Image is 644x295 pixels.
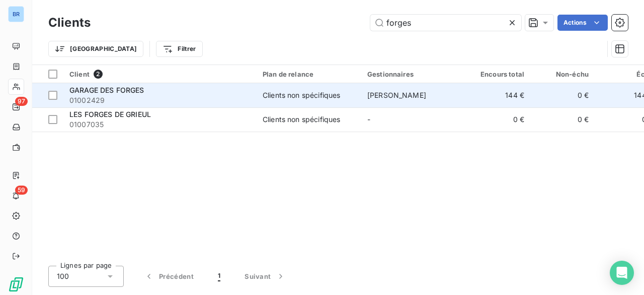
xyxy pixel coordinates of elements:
[69,70,90,78] span: Client
[370,15,521,31] input: Rechercher
[367,91,426,99] span: [PERSON_NAME]
[57,271,69,281] span: 100
[132,266,206,287] button: Précédent
[530,107,595,132] td: 0 €
[206,266,232,287] button: 1
[69,95,251,105] span: 01002429
[48,41,143,57] button: [GEOGRAPHIC_DATA]
[263,90,340,100] div: Clients non spécifiques
[466,107,530,132] td: 0 €
[156,41,202,57] button: Filtrer
[15,186,28,195] span: 59
[610,261,634,285] div: Open Intercom Messenger
[48,14,91,32] h3: Clients
[8,99,24,115] a: 97
[536,70,589,78] div: Non-échu
[263,114,340,125] div: Clients non spécifiques
[263,70,355,78] div: Plan de relance
[69,110,151,119] span: LES FORGES DE GRIEUL
[557,15,608,31] button: Actions
[466,83,530,107] td: 144 €
[8,6,24,22] div: BR
[367,70,460,78] div: Gestionnaires
[15,97,28,106] span: 97
[94,70,103,79] span: 2
[8,276,24,292] img: Logo LeanPay
[232,266,298,287] button: Suivant
[530,83,595,107] td: 0 €
[69,86,144,94] span: GARAGE DES FORGES
[367,115,370,124] span: -
[472,70,524,78] div: Encours total
[218,271,220,281] span: 1
[69,120,251,130] span: 01007035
